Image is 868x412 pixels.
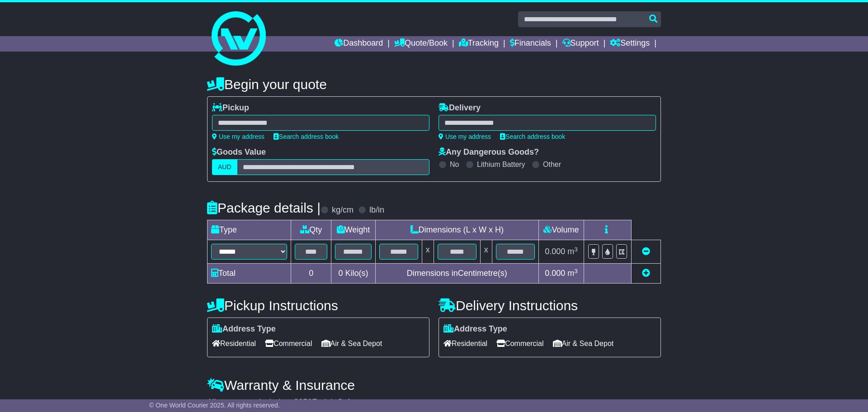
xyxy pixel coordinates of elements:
label: Any Dangerous Goods? [439,147,539,157]
label: lb/in [369,205,384,215]
span: Air & Sea Depot [553,336,614,350]
label: Lithium Battery [477,160,525,169]
span: m [567,269,578,278]
span: Commercial [265,336,312,350]
a: Add new item [642,269,650,278]
span: 250 [298,398,312,407]
sup: 3 [574,246,578,253]
span: © One World Courier 2025. All rights reserved. [149,402,280,409]
label: Pickup [212,103,249,113]
span: 0 [338,269,343,278]
span: Commercial [496,336,543,350]
td: Dimensions (L x W x H) [375,220,538,240]
td: Kilo(s) [331,264,375,284]
a: Use my address [212,133,264,140]
label: Delivery [439,103,481,113]
a: Remove this item [642,247,650,256]
td: Weight [331,220,375,240]
span: 0.000 [545,247,565,256]
td: x [422,240,434,264]
a: Support [562,36,599,52]
span: Residential [212,336,256,350]
a: Tracking [459,36,499,52]
label: Other [543,160,561,169]
span: Air & Sea Depot [321,336,382,350]
a: Search address book [274,133,339,140]
td: Dimensions in Centimetre(s) [375,264,538,284]
div: All our quotes include a $ FreightSafe warranty. [207,398,661,407]
td: Qty [291,220,331,240]
td: Volume [538,220,584,240]
td: Total [208,264,291,284]
span: Residential [443,336,487,350]
a: Search address book [500,133,565,140]
a: Quote/Book [394,36,448,52]
h4: Delivery Instructions [439,298,661,313]
a: Use my address [439,133,491,140]
label: AUD [212,159,237,175]
h4: Begin your quote [207,77,661,92]
h4: Package details | [207,200,321,215]
label: Address Type [443,324,507,334]
label: Address Type [212,324,276,334]
a: Financials [510,36,551,52]
td: Type [208,220,291,240]
label: Goods Value [212,147,266,157]
label: kg/cm [332,205,354,215]
td: 0 [291,264,331,284]
span: m [567,247,578,256]
span: 0.000 [545,269,565,278]
a: Settings [610,36,650,52]
h4: Pickup Instructions [207,298,429,313]
a: Dashboard [335,36,383,52]
h4: Warranty & Insurance [207,378,661,393]
td: x [480,240,492,264]
label: No [450,160,459,169]
sup: 3 [574,268,578,275]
